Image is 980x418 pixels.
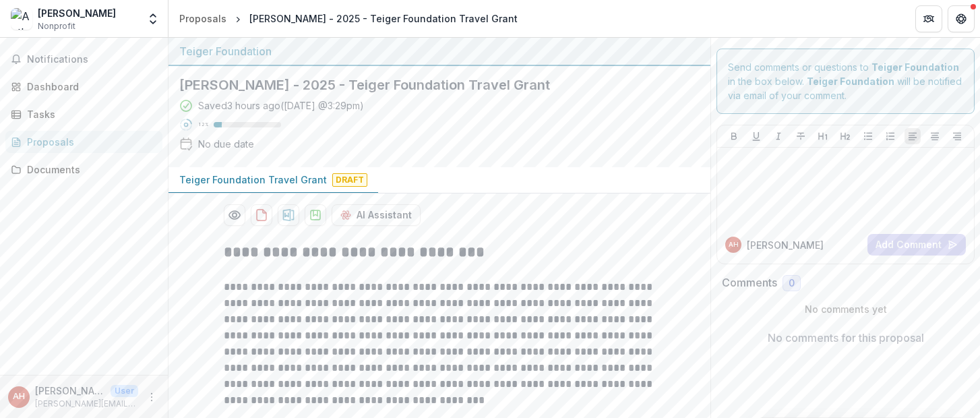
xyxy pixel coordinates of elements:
[729,241,739,248] div: Anthony Huberman
[5,131,162,153] a: Proposals
[747,238,824,252] p: [PERSON_NAME]
[179,77,678,93] h2: [PERSON_NAME] - 2025 - Teiger Foundation Travel Grant
[179,11,226,26] div: Proposals
[27,80,152,94] div: Dashboard
[793,128,809,144] button: Strike
[111,385,138,397] p: User
[5,76,162,98] a: Dashboard
[174,9,232,28] a: Proposals
[198,120,208,129] p: 12 %
[179,43,700,59] div: Teiger Foundation
[768,330,924,346] p: No comments for this proposal
[144,389,160,405] button: More
[179,173,327,187] p: Teiger Foundation Travel Grant
[807,76,894,87] strong: Teiger Foundation
[726,128,742,144] button: Bold
[789,278,795,289] span: 0
[251,204,272,226] button: download-proposal
[722,302,969,316] p: No comments yet
[5,103,162,125] a: Tasks
[860,128,876,144] button: Bullet List
[35,384,105,398] p: [PERSON_NAME]
[915,5,942,32] button: Partners
[716,49,975,114] div: Send comments or questions to in the box below. will be notified via email of your comment.
[837,128,853,144] button: Heading 2
[38,6,116,20] div: [PERSON_NAME]
[278,204,299,226] button: download-proposal
[5,158,162,181] a: Documents
[305,204,326,226] button: download-proposal
[27,54,157,65] span: Notifications
[13,392,25,401] div: Anthony Huberman
[770,128,787,144] button: Italicize
[224,204,245,226] button: Preview be7e12ba-8209-4026-b92a-e5a39dcdc848-0.pdf
[948,5,975,32] button: Get Help
[38,20,75,32] span: Nonprofit
[249,11,518,26] div: [PERSON_NAME] - 2025 - Teiger Foundation Travel Grant
[198,137,254,151] div: No due date
[174,9,523,28] nav: breadcrumb
[332,204,421,226] button: AI Assistant
[144,5,162,32] button: Open entity switcher
[882,128,898,144] button: Ordered List
[198,98,364,113] div: Saved 3 hours ago ( [DATE] @ 3:29pm )
[5,49,162,70] button: Notifications
[332,173,367,187] span: Draft
[927,128,943,144] button: Align Center
[27,135,152,149] div: Proposals
[949,128,965,144] button: Align Right
[905,128,921,144] button: Align Left
[748,128,764,144] button: Underline
[11,8,32,30] img: Anthony Huberman
[722,276,777,289] h2: Comments
[35,398,138,410] p: [PERSON_NAME][EMAIL_ADDRESS][DOMAIN_NAME]
[815,128,831,144] button: Heading 1
[27,107,152,121] div: Tasks
[867,234,966,256] button: Add Comment
[871,61,959,73] strong: Teiger Foundation
[27,162,152,177] div: Documents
